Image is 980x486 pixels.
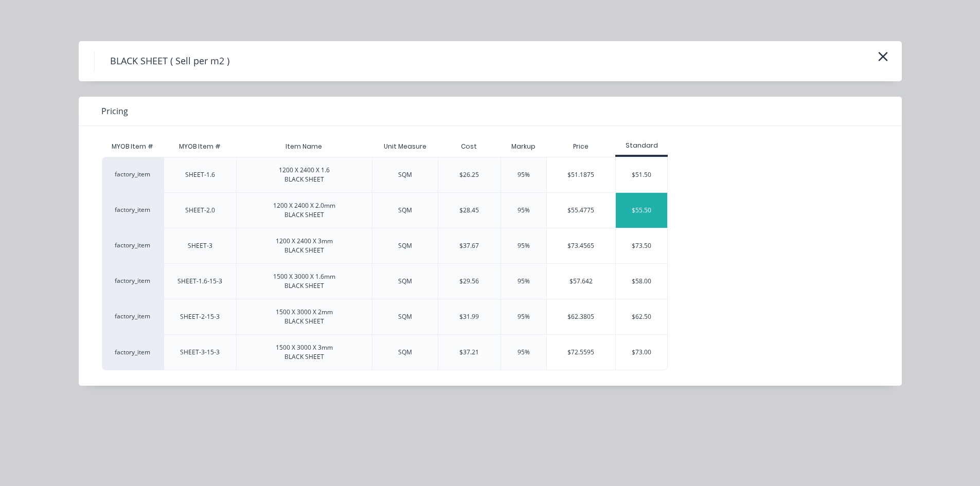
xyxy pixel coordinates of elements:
[276,343,333,362] div: 1500 X 3000 X 3mm BLACK SHEET
[501,136,546,157] div: Markup
[171,134,229,159] div: MYOB Item #
[273,272,335,291] div: 1500 X 3000 X 1.6mm BLACK SHEET
[616,228,667,263] div: $73.50
[398,170,412,179] div: SQM
[279,166,330,184] div: 1200 X 2400 X 1.6 BLACK SHEET
[102,263,164,299] div: factory_item
[102,228,164,263] div: factory_item
[547,193,616,228] div: $55.4775
[180,348,220,357] div: SHEET-3-15-3
[616,264,667,299] div: $58.00
[518,348,530,357] div: 95%
[188,241,212,250] div: SHEET-3
[547,157,616,192] div: $51.1875
[459,277,479,286] div: $29.56
[398,277,412,286] div: SQM
[102,192,164,228] div: factory_item
[547,228,616,263] div: $73.4565
[547,299,616,334] div: $62.3805
[459,241,479,250] div: $37.67
[547,264,616,299] div: $57.642
[518,241,530,250] div: 95%
[185,206,215,215] div: SHEET-2.0
[547,335,616,370] div: $72.5595
[177,277,222,286] div: SHEET-1.6-15-3
[398,312,412,321] div: SQM
[615,141,668,150] div: Standard
[102,299,164,334] div: factory_item
[276,308,333,326] div: 1500 X 3000 X 2mm BLACK SHEET
[438,136,501,157] div: Cost
[102,334,164,370] div: factory_item
[518,206,530,215] div: 95%
[180,312,220,321] div: SHEET-2-15-3
[616,299,667,334] div: $62.50
[546,136,616,157] div: Price
[459,206,479,215] div: $28.45
[273,201,335,220] div: 1200 X 2400 X 2.0mm BLACK SHEET
[277,134,330,159] div: Item Name
[398,206,412,215] div: SQM
[398,348,412,357] div: SQM
[185,170,215,179] div: SHEET-1.6
[616,335,667,370] div: $73.00
[518,170,530,179] div: 95%
[518,277,530,286] div: 95%
[459,312,479,321] div: $31.99
[616,193,667,228] div: $55.50
[102,136,164,157] div: MYOB Item #
[518,312,530,321] div: 95%
[276,237,333,255] div: 1200 X 2400 X 3mm BLACK SHEET
[616,157,667,192] div: $51.50
[459,170,479,179] div: $26.25
[459,348,479,357] div: $37.21
[376,134,435,159] div: Unit Measure
[398,241,412,250] div: SQM
[102,157,164,192] div: factory_item
[94,51,245,71] h4: BLACK SHEET ( Sell per m2 )
[101,105,128,117] span: Pricing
